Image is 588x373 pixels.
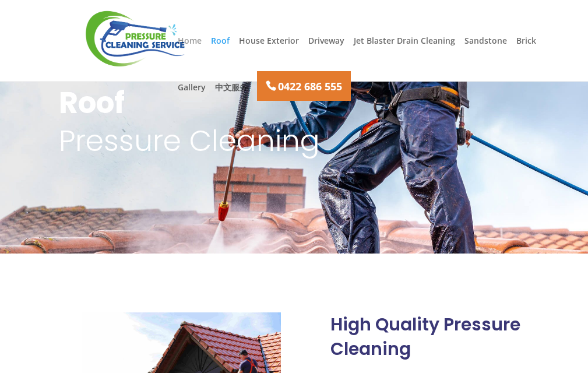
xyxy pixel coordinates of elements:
[516,37,536,57] a: Brick
[215,83,248,103] a: 中文服务
[239,37,299,57] a: House Exterior
[59,84,364,166] h1: Pressure Cleaning
[84,9,186,67] img: Pressure Cleaning
[330,312,529,367] h2: High Quality Pressure Cleaning
[211,37,230,57] a: Roof
[354,37,455,57] a: Jet Blaster Drain Cleaning
[308,37,344,57] a: Driveway
[464,37,507,57] a: Sandstone
[178,37,202,57] a: Home
[59,82,125,124] strong: Roof
[178,83,206,103] a: Gallery
[257,71,351,101] a: 0422 686 555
